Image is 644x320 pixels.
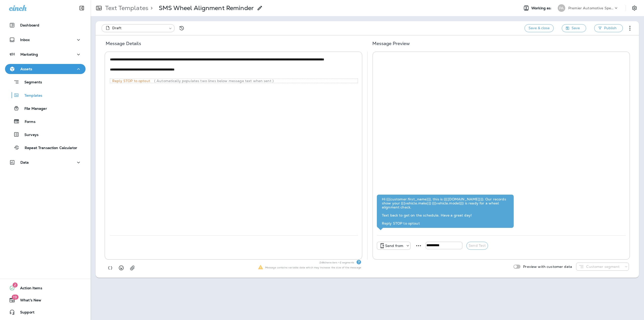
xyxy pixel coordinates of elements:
[20,52,38,56] p: Marketing
[159,4,254,12] p: SMS Wheel Alignment Reminder
[562,24,586,32] button: Save
[75,3,89,13] button: Collapse Sidebar
[382,197,509,225] div: Hi {{{customer.first_name}}}, this is {{{[DOMAIN_NAME]}}}. Our records show your {{{vehicle.make}...
[154,79,274,83] p: ( Automatically populates two lines below message text when sent )
[148,4,153,12] p: >
[112,25,122,30] span: Draft
[15,298,41,304] span: What's New
[572,25,580,31] span: Save
[5,142,86,153] button: Repeat Transaction Calculator
[19,106,47,111] p: File Manager
[586,265,620,269] p: Customer segment
[5,295,86,305] button: 19What's New
[594,24,623,32] button: Publish
[531,6,553,10] span: Working as:
[19,93,42,98] p: Templates
[13,282,18,288] span: 2
[5,103,86,114] button: File Manager
[20,67,32,71] p: Assets
[20,120,35,124] p: Forms
[100,40,366,52] h5: Message Details
[19,133,38,137] p: Surveys
[5,116,86,127] button: Forms
[5,157,86,167] button: Data
[15,310,34,316] span: Support
[5,283,86,293] button: 2Action Items
[20,38,30,42] p: Inbox
[5,77,86,87] button: Segments
[263,266,361,270] p: Message contains variable data which may increase the size of the message
[177,23,187,33] button: View Changelog
[558,4,565,12] div: PA
[5,90,86,100] button: Templates
[366,40,635,52] h5: Message Preview
[5,64,86,74] button: Assets
[525,24,554,32] button: Save & close
[20,146,77,151] p: Repeat Transaction Calculator
[604,25,617,31] span: Publish
[103,4,148,12] p: Text Templates
[630,4,639,13] button: Settings
[15,286,42,292] span: Action Items
[520,265,572,269] p: Preview with customer data
[5,49,86,59] button: Marketing
[20,23,39,27] p: Dashboard
[5,20,86,30] button: Dashboard
[12,295,18,300] span: 19
[385,244,403,248] p: Send from
[5,129,86,140] button: Surveys
[20,160,29,164] p: Data
[568,6,614,10] p: Premier Automotive Specialists
[5,35,86,45] button: Inbox
[319,261,356,265] p: 244 characters = 2 segments
[110,79,154,83] p: Reply STOP to optout
[19,80,42,85] p: Segments
[356,260,361,265] div: Text Segments Text messages are billed per segment. A single segment is typically 160 characters,...
[5,307,86,317] button: Support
